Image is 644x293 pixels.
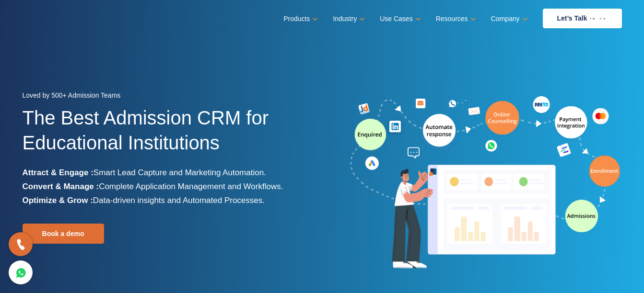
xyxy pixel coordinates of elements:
[23,196,93,205] b: Optimize & Grow :
[380,12,419,26] a: Use Cases
[23,105,315,166] h1: The Best Admission CRM for Educational Institutions
[23,89,315,105] div: Loved by 500+ Admission Teams
[99,182,283,191] span: Complete Application Management and Workflows.
[283,12,316,26] a: Products
[436,12,474,26] a: Resources
[543,9,622,28] a: Let’s Talk
[491,12,526,26] a: Company
[23,168,94,177] b: Attract & Engage :
[23,182,99,191] b: Convert & Manage :
[349,94,622,272] img: admission-software-home-page-header
[94,168,266,177] span: Smart Lead Capture and Marketing Automation.
[333,12,363,26] a: Industry
[93,196,265,205] span: Data-driven insights and Automated Processes.
[23,224,104,244] a: Book a demo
